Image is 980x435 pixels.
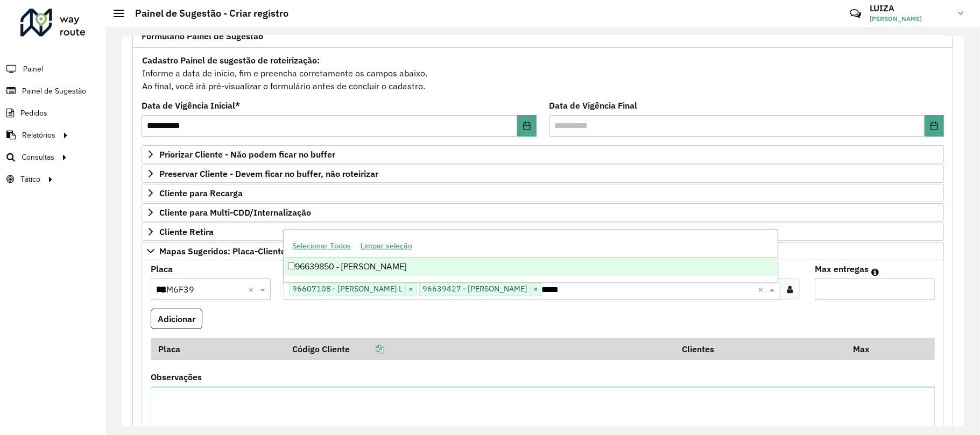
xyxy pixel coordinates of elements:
[517,115,537,137] button: Choose Date
[142,53,944,93] div: Informe a data de inicio, fim e preencha corretamente os campos abaixo. Ao final, você irá pré-vi...
[159,227,214,236] span: Cliente Retira
[142,32,263,40] span: Formulário Painel de Sugestão
[870,3,950,13] h3: LUIZA
[758,283,767,296] span: Clear all
[871,268,879,276] em: Máximo de clientes que serão colocados na mesma rota com os clientes informados
[549,99,638,112] label: Data de Vigência Final
[142,145,944,163] a: Priorizar Cliente - Não podem ficar no buffer
[142,242,944,260] a: Mapas Sugeridos: Placa-Cliente
[23,63,43,75] span: Painel
[22,152,54,163] span: Consultas
[151,309,202,329] button: Adicionar
[159,247,286,255] span: Mapas Sugeridos: Placa-Cliente
[159,208,311,217] span: Cliente para Multi-CDD/Internalização
[284,258,777,276] div: 96639850 - [PERSON_NAME]
[290,282,405,295] span: 96607108 - [PERSON_NAME] L
[356,238,417,254] button: Limpar seleção
[350,344,384,354] a: Copiar
[846,338,889,360] th: Max
[815,262,869,275] label: Max entregas
[283,229,778,282] ng-dropdown-panel: Options list
[248,283,257,296] span: Clear all
[22,130,55,141] span: Relatórios
[285,338,675,360] th: Código Cliente
[159,150,335,159] span: Priorizar Cliente - Não podem ficar no buffer
[151,262,173,275] label: Placa
[151,338,285,360] th: Placa
[844,2,867,25] a: Contato Rápido
[142,165,944,183] a: Preservar Cliente - Devem ficar no buffer, não roteirizar
[142,184,944,202] a: Cliente para Recarga
[159,169,378,178] span: Preservar Cliente - Devem ficar no buffer, não roteirizar
[530,283,541,296] span: ×
[405,283,416,296] span: ×
[674,338,846,360] th: Clientes
[20,108,47,119] span: Pedidos
[151,370,202,383] label: Observações
[20,174,40,185] span: Tático
[870,14,950,24] span: [PERSON_NAME]
[142,55,320,66] strong: Cadastro Painel de sugestão de roteirização:
[142,99,240,112] label: Data de Vigência Inicial
[159,189,243,197] span: Cliente para Recarga
[142,223,944,241] a: Cliente Retira
[142,203,944,222] a: Cliente para Multi-CDD/Internalização
[124,8,288,19] h2: Painel de Sugestão - Criar registro
[287,238,356,254] button: Selecionar Todos
[925,115,944,137] button: Choose Date
[420,282,530,295] span: 96639427 - [PERSON_NAME]
[22,85,86,97] span: Painel de Sugestão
